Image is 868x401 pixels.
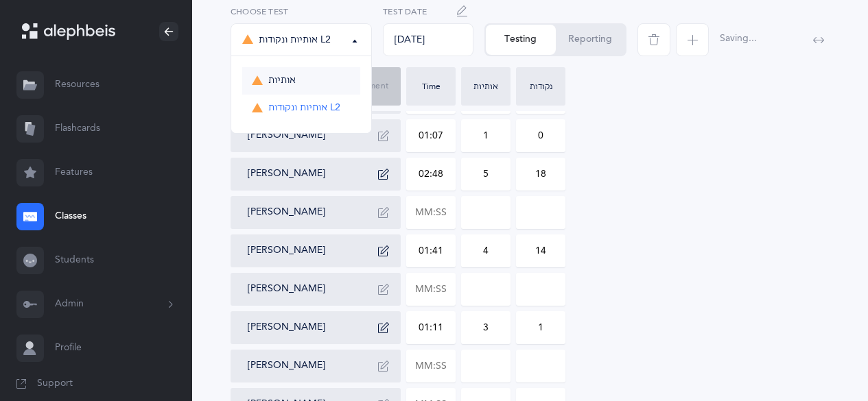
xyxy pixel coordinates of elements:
[720,33,757,44] span: Saving...
[248,206,325,219] button: [PERSON_NAME]
[407,158,455,190] input: MM:SS
[407,312,455,343] input: MM:SS
[248,282,325,296] button: [PERSON_NAME]
[248,359,325,373] button: [PERSON_NAME]
[407,120,455,151] input: MM:SS
[383,5,473,18] label: Test Date
[383,23,473,56] div: [DATE]
[519,82,562,90] div: נקודות
[231,23,372,56] button: אותיות ונקודות L2
[37,377,73,391] span: Support
[248,244,325,258] button: [PERSON_NAME]
[268,75,296,87] span: אותיות
[556,25,625,55] button: Reporting
[407,235,455,267] input: MM:SS
[407,197,455,228] input: MM:SS
[242,32,331,48] div: אותיות ונקודות L2
[407,350,455,382] input: MM:SS
[248,129,325,143] button: [PERSON_NAME]
[268,102,340,114] span: אותיות ונקודות L2
[248,167,325,181] button: [PERSON_NAME]
[410,82,452,90] div: Time
[231,5,372,18] label: Choose test
[465,82,507,90] div: אותיות
[407,274,455,305] input: MM:SS
[248,321,325,335] button: [PERSON_NAME]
